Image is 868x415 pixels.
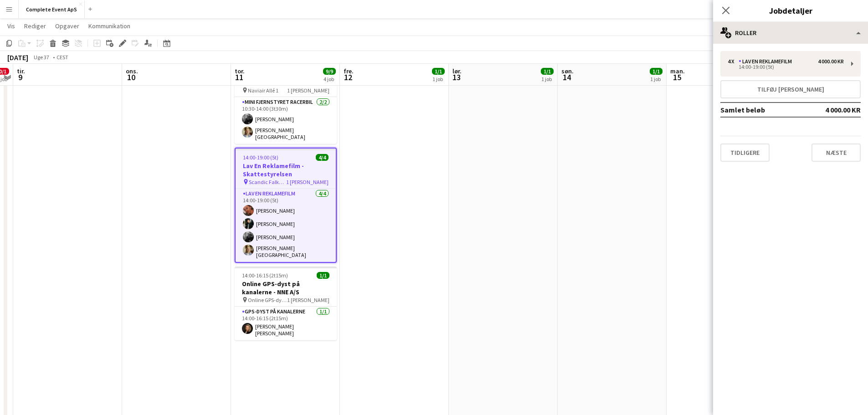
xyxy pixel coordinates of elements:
[235,57,337,144] app-job-card: 10:30-14:00 (3t30m)2/2Fjernstyret Racerbil - indendørs - Naviair Naviair Allé 11 [PERSON_NAME]Min...
[55,22,79,30] span: Opgaver
[560,72,574,82] span: 14
[19,0,85,18] button: Complete Event ApS
[248,297,287,303] span: Online GPS-dyst på kanalerne
[236,162,336,178] h3: Lav En Reklamefilm - Skattestyrelsen
[451,72,462,82] span: 13
[24,22,46,30] span: Rediger
[233,72,245,82] span: 11
[432,68,445,75] span: 1/1
[242,272,288,279] span: 14:00-16:15 (2t15m)
[561,67,574,75] span: søn.
[818,58,844,65] div: 4 000.00 KR
[248,87,278,94] span: Naviair Allé 1
[235,266,337,340] app-job-card: 14:00-16:15 (2t15m)1/1Online GPS-dyst på kanalerne - NNE A/S Online GPS-dyst på kanalerne1 [PERSO...
[316,154,329,161] span: 4/4
[344,67,354,75] span: fre.
[728,65,844,69] div: 14:00-19:00 (5t)
[235,97,337,144] app-card-role: Mini Fjernstyret Racerbil2/210:30-14:00 (3t30m)[PERSON_NAME][PERSON_NAME][GEOGRAPHIC_DATA]
[650,68,663,75] span: 1/1
[287,297,329,303] span: 1 [PERSON_NAME]
[15,72,25,82] span: 9
[323,68,336,75] span: 9/9
[88,22,130,30] span: Kommunikation
[812,143,861,162] button: Næste
[720,143,770,162] button: Tidligere
[235,280,337,296] h3: Online GPS-dyst på kanalerne - NNE A/S
[670,67,685,75] span: man.
[720,102,808,117] td: Samlet beløb
[713,5,868,16] h3: Jobdetaljer
[51,20,83,32] a: Opgaver
[235,307,337,340] app-card-role: GPS-dyst på kanalerne1/114:00-16:15 (2t15m)[PERSON_NAME] [PERSON_NAME]
[650,76,662,82] div: 1 job
[342,72,354,82] span: 12
[317,272,329,279] span: 1/1
[126,67,138,75] span: ons.
[249,179,286,185] span: Scandic Falkoner, [GEOGRAPHIC_DATA]
[720,80,861,98] button: Tilføj [PERSON_NAME]
[21,20,50,32] a: Rediger
[243,154,278,161] span: 14:00-19:00 (5t)
[739,58,796,65] div: Lav En Reklamefilm
[452,67,462,75] span: lør.
[287,87,329,94] span: 1 [PERSON_NAME]
[541,76,553,82] div: 1 job
[728,58,739,65] div: 4 x
[541,68,554,75] span: 1/1
[56,54,68,61] div: CEST
[432,76,444,82] div: 1 job
[30,54,53,61] span: Uge 37
[124,72,138,82] span: 10
[7,53,28,62] div: [DATE]
[7,22,15,30] span: Vis
[324,76,335,82] div: 4 job
[669,72,685,82] span: 15
[4,20,19,32] a: Vis
[713,22,868,44] div: Roller
[808,102,861,117] td: 4 000.00 KR
[235,148,337,263] app-job-card: 14:00-19:00 (5t)4/4Lav En Reklamefilm - Skattestyrelsen Scandic Falkoner, [GEOGRAPHIC_DATA]1 [PER...
[286,179,329,185] span: 1 [PERSON_NAME]
[236,189,336,262] app-card-role: Lav En Reklamefilm4/414:00-19:00 (5t)[PERSON_NAME][PERSON_NAME][PERSON_NAME][PERSON_NAME][GEOGRAP...
[235,67,245,75] span: tor.
[17,67,25,75] span: tir.
[85,20,134,32] a: Kommunikation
